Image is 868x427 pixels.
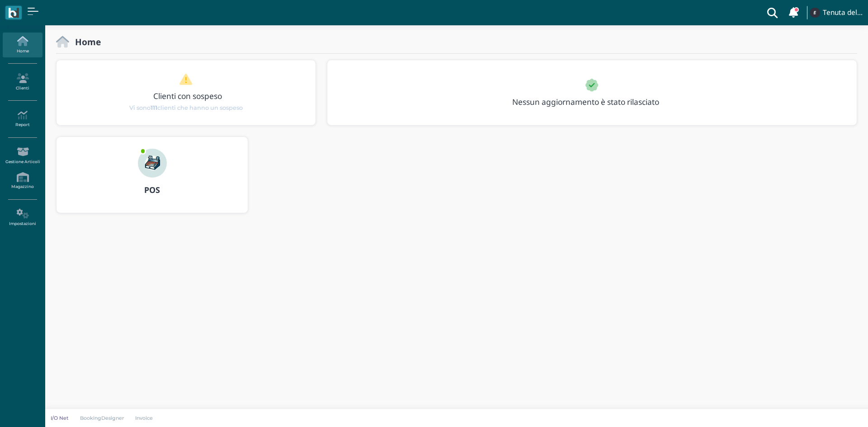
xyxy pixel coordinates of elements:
div: 1 / 1 [327,60,857,125]
a: ... Tenuta del Barco [808,2,863,23]
a: Report [3,107,42,131]
img: ... [810,8,820,18]
img: logo [8,8,19,18]
a: ... POS [56,136,248,224]
span: Vi sono clienti che hanno un sospeso [129,103,243,112]
a: Home [3,33,42,57]
a: Gestione Articoli [3,143,42,168]
h3: Nessun aggiornamento è stato rilasciato [507,98,680,106]
div: 1 / 1 [57,60,316,125]
h3: Clienti con sospeso [75,92,300,100]
b: POS [144,184,160,195]
h2: Home [69,37,101,47]
a: Impostazioni [3,205,42,230]
img: ... [138,149,167,178]
iframe: Help widget launcher [804,399,860,419]
h4: Tenuta del Barco [823,9,863,17]
a: Magazzino [3,169,42,193]
a: Clienti con sospeso Vi sono111clienti che hanno un sospeso [74,73,298,112]
b: 111 [151,104,157,111]
a: Clienti [3,70,42,94]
